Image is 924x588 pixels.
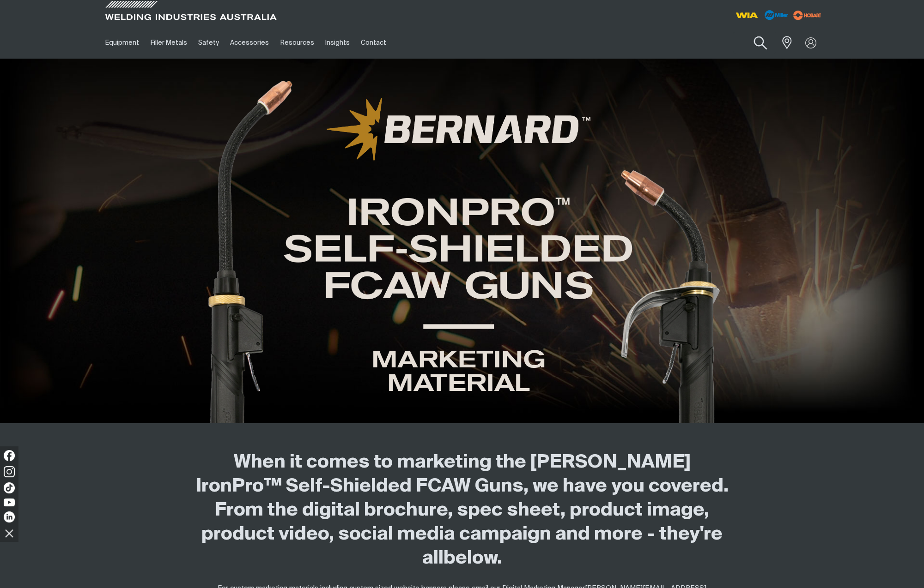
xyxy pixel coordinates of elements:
[320,27,355,59] a: Insights
[733,32,776,54] input: Product name or item number...
[4,450,15,461] img: Facebook
[225,27,274,59] a: Accessories
[4,482,15,493] img: TikTok
[1,525,17,541] img: hide socials
[275,27,320,59] a: Resources
[193,27,225,59] a: Safety
[196,453,729,568] span: When it comes to marketing the [PERSON_NAME] IronPro™ Self-Shielded FCAW Guns, we have you covere...
[4,466,15,477] img: Instagram
[4,498,15,506] img: YouTube
[145,27,192,59] a: Filler Metals
[100,27,643,59] nav: Main
[444,549,502,568] span: below.
[100,27,145,59] a: Equipment
[203,77,721,423] img: Bernard IronPro Self-Shielded FCAW Guns - Marketing Material
[355,27,392,59] a: Contact
[742,30,779,56] button: Search products
[790,8,824,22] img: miller
[4,511,15,522] img: LinkedIn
